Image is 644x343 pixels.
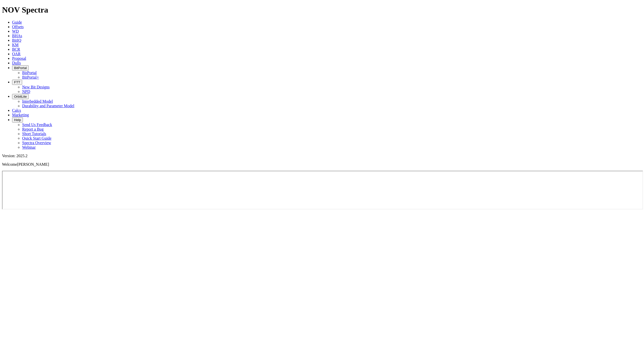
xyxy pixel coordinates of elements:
[12,43,19,47] a: KM
[22,132,46,136] a: Short Tutorials
[22,127,44,131] a: Report a Bug
[22,99,53,103] a: Interbedded Model
[14,66,27,70] span: BitPortal
[12,94,29,99] button: OrbitLite
[12,56,26,61] a: Proposal
[22,145,36,149] a: Webinar
[14,95,27,98] span: OrbitLite
[22,89,30,94] a: NPD
[14,80,20,84] span: FTT
[12,20,22,24] a: Guide
[17,162,49,166] span: [PERSON_NAME]
[12,61,21,65] a: Dulls
[22,85,50,89] a: New Bit Designs
[2,154,642,158] div: Version: 2025.2
[12,80,22,85] button: FTT
[12,117,23,123] button: Help
[12,38,21,42] a: BitIQ
[12,29,19,33] a: WD
[12,34,22,38] a: BHAs
[12,47,20,51] a: BCR
[14,118,21,122] span: Help
[2,5,642,15] h1: NOV Spectra
[22,136,51,140] a: Quick Start Guide
[22,141,51,145] a: Spectra Overview
[22,123,52,127] a: Send Us Feedback
[12,52,21,56] a: OAR
[2,162,642,167] p: Welcome
[12,113,29,117] a: Marketing
[22,104,74,108] a: Durability and Parameter Model
[12,108,21,112] a: Calcs
[12,65,29,71] button: BitPortal
[12,25,24,29] a: Offsets
[22,75,39,79] a: BitPortal+
[22,71,37,75] a: BitPortal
